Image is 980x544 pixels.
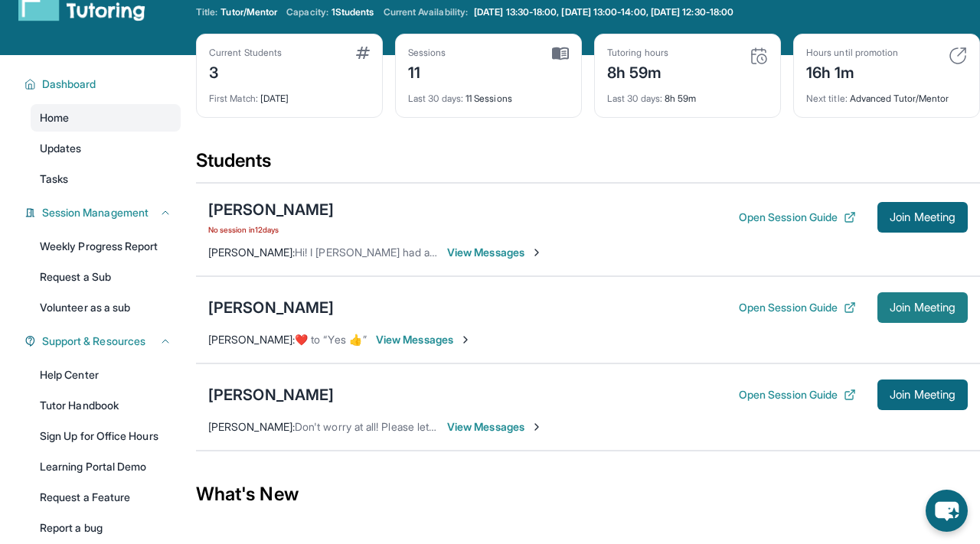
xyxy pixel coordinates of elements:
[208,333,295,346] span: [PERSON_NAME] :
[42,77,96,92] span: Dashboard
[42,205,149,220] span: Session Management
[750,47,768,65] img: card
[739,387,856,402] button: Open Session Guide
[208,223,334,236] span: No session in 12 days
[31,263,181,291] a: Request a Sub
[220,6,277,18] span: Tutor/Mentor
[447,245,543,260] span: View Messages
[877,202,968,233] button: Join Meeting
[739,300,856,315] button: Open Session Guide
[31,453,181,480] a: Learning Portal Demo
[286,6,328,18] span: Capacity:
[31,392,181,419] a: Tutor Handbook
[384,6,468,18] span: Current Availability:
[295,333,367,346] span: ​❤️​ to “ Yes 👍 ”
[408,83,569,105] div: 11 Sessions
[376,332,472,347] span: View Messages
[208,297,334,318] div: [PERSON_NAME]
[877,379,968,410] button: Join Meeting
[408,93,463,104] span: Last 30 days :
[447,419,543,435] span: View Messages
[408,47,446,59] div: Sessions
[208,246,295,259] span: [PERSON_NAME] :
[31,165,181,193] a: Tasks
[806,47,898,59] div: Hours until promotion
[42,334,145,349] span: Support & Resources
[531,246,543,259] img: Chevron-Right
[208,420,295,433] span: [PERSON_NAME] :
[531,421,543,433] img: Chevron-Right
[459,334,472,346] img: Chevron-Right
[295,246,664,259] span: Hi! I [PERSON_NAME] had a good break :) Will he be joining tutoring [DATE]?
[209,59,282,83] div: 3
[208,199,334,220] div: [PERSON_NAME]
[332,6,374,18] span: 1 Students
[890,303,955,312] span: Join Meeting
[471,6,737,18] a: [DATE] 13:30-18:00, [DATE] 13:00-14:00, [DATE] 12:30-18:00
[877,292,968,323] button: Join Meeting
[607,93,662,104] span: Last 30 days :
[31,514,181,542] a: Report a bug
[196,148,980,182] div: Students
[356,47,370,59] img: card
[31,104,181,132] a: Home
[208,384,334,406] div: [PERSON_NAME]
[40,110,69,125] span: Home
[739,210,856,225] button: Open Session Guide
[40,141,82,156] span: Updates
[607,59,668,83] div: 8h 59m
[806,93,848,104] span: Next title :
[295,420,873,433] span: Don't worry at all! Please let me know if you need to adjust anything with session timing or have...
[209,83,370,105] div: [DATE]
[890,390,955,399] span: Join Meeting
[31,294,181,321] a: Volunteer as a sub
[806,83,967,105] div: Advanced Tutor/Mentor
[552,47,569,60] img: card
[196,461,980,528] div: What's New
[890,213,955,222] span: Join Meeting
[36,334,171,349] button: Support & Resources
[31,361,181,389] a: Help Center
[40,171,68,187] span: Tasks
[607,47,668,59] div: Tutoring hours
[31,233,181,260] a: Weekly Progress Report
[31,135,181,162] a: Updates
[926,490,968,532] button: chat-button
[607,83,768,105] div: 8h 59m
[36,77,171,92] button: Dashboard
[806,59,898,83] div: 16h 1m
[209,47,282,59] div: Current Students
[36,205,171,220] button: Session Management
[196,6,217,18] span: Title:
[209,93,258,104] span: First Match :
[949,47,967,65] img: card
[408,59,446,83] div: 11
[31,484,181,511] a: Request a Feature
[474,6,733,18] span: [DATE] 13:30-18:00, [DATE] 13:00-14:00, [DATE] 12:30-18:00
[31,422,181,450] a: Sign Up for Office Hours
